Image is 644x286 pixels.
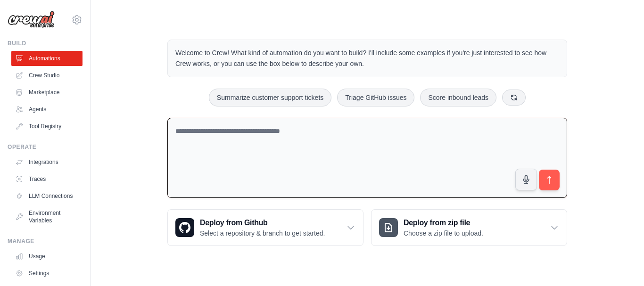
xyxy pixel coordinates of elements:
h3: Deploy from zip file [404,217,483,229]
div: Manage [8,237,83,245]
button: Summarize customer support tickets [209,89,331,106]
p: Choose a zip file to upload. [404,229,483,238]
div: Build [8,40,83,47]
h3: Create an automation [464,212,610,225]
button: Score inbound leads [420,89,496,106]
h3: Deploy from Github [200,217,325,229]
p: Describe the automation you want to build, select an example option, or use the microphone to spe... [464,229,610,259]
a: Crew Studio [11,68,83,83]
div: Operate [8,143,83,151]
a: Agents [11,102,83,117]
a: Automations [11,51,83,66]
iframe: Chat Widget [597,241,644,286]
a: Marketplace [11,85,83,100]
a: Environment Variables [11,205,83,228]
a: Traces [11,172,83,187]
span: Step 1 [471,202,490,209]
a: LLM Connections [11,188,83,204]
a: Settings [11,266,83,281]
button: Close walkthrough [615,200,622,207]
a: Integrations [11,155,83,170]
img: Logo [8,11,55,29]
button: Triage GitHub issues [337,89,414,106]
a: Tool Registry [11,119,83,134]
a: Usage [11,249,83,264]
p: Welcome to Crew! What kind of automation do you want to build? I'll include some examples if you'... [175,48,559,69]
p: Select a repository & branch to get started. [200,229,325,238]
